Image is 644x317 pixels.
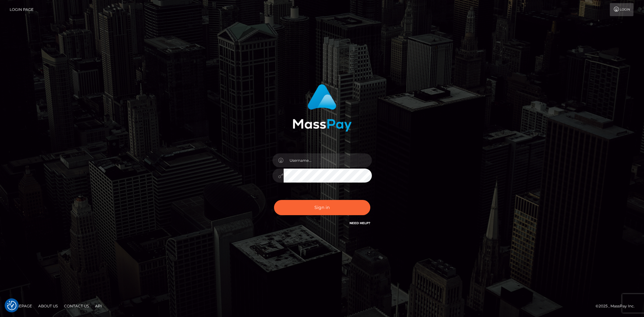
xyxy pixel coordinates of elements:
[274,200,370,215] button: Sign in
[284,153,372,167] input: Username...
[293,84,352,132] img: MassPay Login
[7,301,16,310] button: Consent Preferences
[93,301,104,311] a: API
[36,301,60,311] a: About Us
[10,3,34,16] a: Login Page
[62,301,91,311] a: Contact Us
[7,301,16,310] img: Revisit consent button
[349,221,370,225] a: Need Help?
[7,301,34,311] a: Homepage
[596,303,639,310] div: © 2025 , MassPay Inc.
[610,3,633,16] a: Login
